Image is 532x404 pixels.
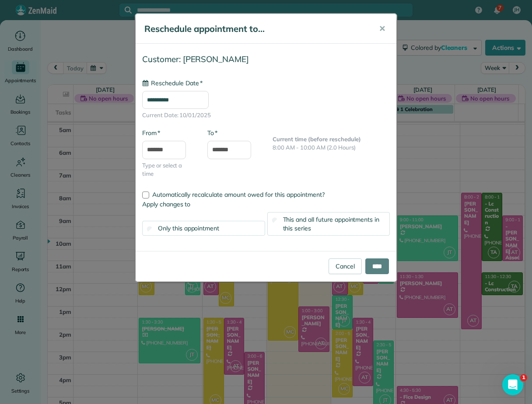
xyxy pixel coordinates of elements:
label: To [207,129,217,137]
span: Current Date: 10/01/2025 [142,111,390,120]
h5: Reschedule appointment to... [144,23,367,35]
a: Cancel [329,258,362,274]
span: ✕ [379,24,385,34]
label: From [142,129,160,137]
input: Only this appointment [147,226,153,232]
input: This and all future appointments in this series [272,217,277,223]
span: Only this appointment [158,224,219,232]
h4: Customer: [PERSON_NAME] [142,55,390,64]
span: Automatically recalculate amount owed for this appointment? [152,191,325,199]
span: Type or select a time [142,161,194,178]
iframe: Intercom live chat [502,374,523,395]
label: Reschedule Date [142,79,203,87]
label: Apply changes to [142,200,390,209]
p: 8:00 AM - 10:00 AM (2.0 Hours) [273,143,390,152]
b: Current time (before reschedule) [273,136,361,143]
span: This and all future appointments in this series [283,216,380,232]
span: 1 [520,374,527,381]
